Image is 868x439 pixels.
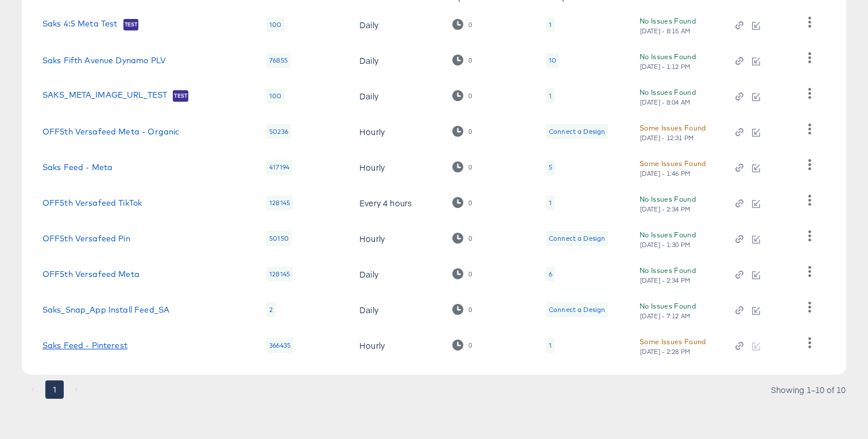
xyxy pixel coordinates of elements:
div: 417194 [266,160,292,175]
nav: pagination navigation [22,380,87,399]
td: Daily [350,292,443,328]
div: 1 [549,198,552,207]
a: Saks Feed - Meta [42,163,113,172]
div: 0 [452,340,472,351]
td: Daily [350,78,443,114]
td: Daily [350,256,443,292]
a: SAKS_META_IMAGE_URL_TEST [42,90,168,102]
div: Some Issues Found [640,122,706,134]
div: 2 [266,302,276,317]
div: 366435 [266,338,293,353]
div: 0 [468,234,472,242]
div: Some Issues Found [640,336,706,348]
div: 0 [452,55,472,66]
div: 0 [452,90,472,101]
div: Connect a Design [549,127,605,136]
div: 0 [452,197,472,208]
div: 100 [266,88,284,103]
div: [DATE] - 12:31 PM [640,134,695,142]
div: 0 [468,21,472,29]
div: 0 [468,341,472,349]
div: Connect a Design [546,124,608,139]
div: 0 [452,19,472,30]
div: 6 [546,267,555,282]
div: 1 [546,17,555,32]
div: 100 [266,17,284,32]
button: Some Issues Found[DATE] - 2:28 PM [640,336,706,356]
div: Connect a Design [549,305,605,314]
span: Test [173,91,188,101]
a: Saks_Snap_App Install Feed_SA [42,305,169,314]
td: Hourly [350,328,443,363]
div: 1 [549,20,552,29]
div: 1 [546,88,555,103]
div: 0 [452,161,472,172]
a: Saks Feed - Pinterest [42,341,127,350]
button: Some Issues Found[DATE] - 12:31 PM [640,122,706,142]
div: 1 [546,338,555,353]
div: 0 [452,304,472,315]
div: Connect a Design [546,231,608,246]
td: Daily [350,7,443,43]
div: [DATE] - 2:28 PM [640,348,691,356]
div: 6 [549,269,552,279]
div: 0 [468,92,472,100]
td: Hourly [350,114,443,149]
a: OFF5th Versafeed Pin [42,234,130,243]
a: OFF5th Versafeed Meta - Organic [42,127,180,136]
div: 0 [468,270,472,278]
div: 10 [546,53,559,68]
td: Every 4 hours [350,185,443,221]
div: 1 [549,91,552,101]
td: Daily [350,43,443,78]
div: Some Issues Found [640,157,706,170]
div: 0 [468,199,472,207]
div: 128145 [266,195,293,210]
div: 128145 [266,267,293,282]
button: Some Issues Found[DATE] - 1:46 PM [640,157,706,178]
div: Connect a Design [549,234,605,243]
a: OFF5th Versafeed Meta [42,269,139,279]
div: 0 [452,126,472,137]
div: 1 [549,341,552,350]
div: 0 [452,268,472,279]
div: 0 [468,128,472,136]
div: 0 [468,163,472,171]
a: Saks 4:5 Meta Test [42,19,118,30]
div: 76855 [266,53,290,68]
div: 50236 [266,124,291,139]
div: 0 [452,233,472,244]
div: 50150 [266,231,292,246]
div: [DATE] - 1:46 PM [640,170,691,178]
div: 0 [468,306,472,314]
div: 0 [468,56,472,64]
span: Test [123,20,139,29]
div: 1 [546,195,555,210]
button: page 1 [45,380,64,399]
td: Hourly [350,149,443,185]
div: 5 [549,163,552,172]
td: Hourly [350,221,443,256]
div: 10 [549,56,556,65]
a: OFF5th Versafeed TikTok [42,198,142,207]
a: Saks Fifth Avenue Dynamo PLV [42,56,166,65]
div: Showing 1–10 of 10 [770,386,846,394]
div: 5 [546,160,555,175]
div: Connect a Design [546,302,608,317]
